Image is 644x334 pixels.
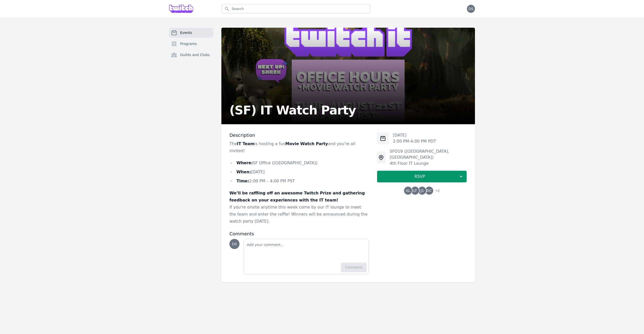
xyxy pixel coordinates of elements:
[390,148,467,160] div: SFO19 ([GEOGRAPHIC_DATA], [GEOGRAPHIC_DATA])
[169,5,193,13] img: Grove
[393,138,436,144] p: 2:00 PM - 4:00 PM PDT
[381,174,459,180] span: RSVP
[229,140,369,154] p: The is hosting a fun and you're all invited!
[180,41,197,46] span: Programs
[237,141,255,146] strong: IT Team
[285,141,328,146] strong: Movie Watch Party
[169,50,213,60] a: Guilds and Clubs
[413,189,417,192] span: LT
[232,242,237,246] span: DS
[229,169,369,176] li: [DATE]
[236,179,249,183] strong: Time:
[341,263,367,272] button: Comment
[427,189,432,192] span: DC
[229,132,369,138] h3: Description
[180,30,192,35] span: Events
[406,189,410,192] span: AL
[390,160,467,166] div: 4th Floor IT Lounge
[229,204,369,225] p: If you're onsite anytime this week come by our IT lounge to meet the team and enter the raffle! W...
[169,39,213,49] a: Programs
[236,160,253,165] strong: Where:
[180,52,210,57] span: Guilds and Clubs
[229,231,369,237] h3: Comments
[229,159,369,166] li: SF Office ([GEOGRAPHIC_DATA])
[236,170,251,174] strong: When:
[221,4,370,14] input: Search
[467,5,475,13] button: DS
[229,178,369,185] li: 2:00 PM – 4:00 PM PST
[169,28,213,38] a: Events
[432,188,440,195] span: + 2
[229,104,356,116] h2: (SF) IT Watch Party
[420,189,424,192] span: JS
[468,7,473,11] span: DS
[393,132,436,138] p: [DATE]
[169,28,213,68] nav: Sidebar
[377,171,467,183] button: RSVP
[229,191,365,202] strong: We’ll be raffling off an awesome Twitch Prize and gathering feedback on your experiences with the...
